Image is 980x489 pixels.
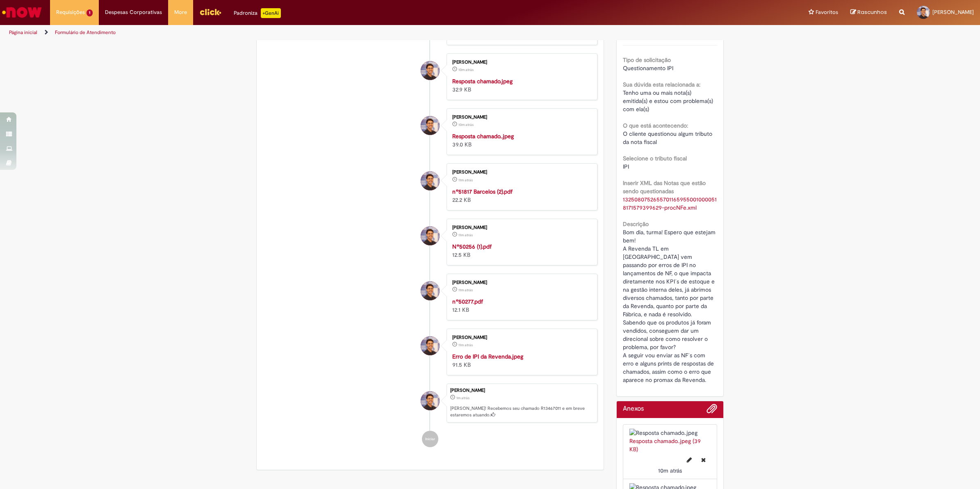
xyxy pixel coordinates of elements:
[450,405,593,418] p: [PERSON_NAME]! Recebemos seu chamado R13467011 e em breve estaremos atuando.
[456,395,469,400] time: 01/09/2025 10:20:05
[87,9,93,16] span: 1
[261,8,281,18] p: +GenAi
[452,242,589,259] div: 12.5 KB
[452,133,514,140] a: Resposta chamado..jpeg
[421,61,440,80] div: Joao Nobrega Silva Mendes
[458,288,473,292] time: 01/09/2025 10:10:12
[623,122,688,129] b: O que está acontecendo:
[452,77,589,94] div: 32.9 KB
[6,25,647,40] ul: Trilhas de página
[707,403,717,418] button: Adicionar anexos
[629,437,701,453] a: Resposta chamado..jpeg (39 KB)
[458,343,473,347] span: 11m atrás
[452,170,589,175] div: [PERSON_NAME]
[458,288,473,292] span: 11m atrás
[623,163,629,170] span: IPI
[623,130,714,146] span: O cliente questionou algum tributo da nota fiscal
[458,233,473,238] time: 01/09/2025 10:10:12
[234,8,281,18] div: Padroniza
[452,243,492,250] a: Nº50256 (1).pdf
[458,67,474,72] time: 01/09/2025 10:11:06
[623,56,671,64] b: Tipo de solicitação
[263,384,597,423] li: Joao Nobrega Silva Mendes
[421,171,440,190] div: Joao Nobrega Silva Mendes
[458,122,474,127] time: 01/09/2025 10:11:06
[9,29,37,36] a: Página inicial
[623,89,715,113] span: Tenho uma ou mais nota(s) emitida(s) e estou com problema(s) com ela(s)
[452,352,589,369] div: 91.5 KB
[452,297,589,314] div: 12.1 KB
[55,29,116,36] a: Formulário de Atendimento
[850,9,887,16] a: Rascunhos
[452,353,523,360] a: Erro de IPI da Revenda.jpeg
[458,178,473,183] time: 01/09/2025 10:10:12
[450,388,593,393] div: [PERSON_NAME]
[421,391,440,410] div: Joao Nobrega Silva Mendes
[452,298,483,305] a: nº50277.pdf
[452,60,589,65] div: [PERSON_NAME]
[458,67,474,72] span: 10m atrás
[816,8,838,16] span: Favoritos
[452,132,589,149] div: 39.0 KB
[421,281,440,300] div: Joao Nobrega Silva Mendes
[682,453,697,466] button: Editar nome de arquivo Resposta chamado..jpeg
[421,336,440,355] div: Joao Nobrega Silva Mendes
[56,8,85,16] span: Requisições
[452,187,589,204] div: 22.2 KB
[458,122,474,127] span: 10m atrás
[623,196,717,211] a: Download de 13250807526557011659550010000518171579399629-procNFe.xml
[696,453,711,466] button: Excluir Resposta chamado..jpeg
[452,335,589,340] div: [PERSON_NAME]
[452,225,589,230] div: [PERSON_NAME]
[452,78,513,85] a: Resposta chamado.jpeg
[623,220,649,228] b: Descrição
[623,229,717,384] span: Bom dia, turma! Espero que estejam bem! A Revenda TL em [GEOGRAPHIC_DATA] vem passando por erros ...
[452,280,589,285] div: [PERSON_NAME]
[1,4,43,21] img: ServiceNow
[458,233,473,238] span: 11m atrás
[452,188,513,195] a: nº51817 Barcelos (2).pdf
[199,6,221,18] img: click_logo_yellow_360x200.png
[623,155,687,162] b: Selecione o tributo fiscal
[458,343,473,347] time: 01/09/2025 10:09:53
[452,115,589,120] div: [PERSON_NAME]
[421,116,440,135] div: Joao Nobrega Silva Mendes
[932,9,974,16] span: [PERSON_NAME]
[623,405,644,413] h2: Anexos
[421,226,440,245] div: Joao Nobrega Silva Mendes
[857,8,887,16] span: Rascunhos
[629,429,711,437] img: Resposta chamado..jpeg
[458,178,473,183] span: 11m atrás
[623,64,673,72] span: Questionamento IPI
[174,8,187,16] span: More
[456,395,469,400] span: 1m atrás
[623,179,706,195] b: Inserir XML das Notas que estão sendo questionadas
[105,8,162,16] span: Despesas Corporativas
[658,467,682,474] span: 10m atrás
[623,81,700,88] b: Sua dúvida esta relacionada a:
